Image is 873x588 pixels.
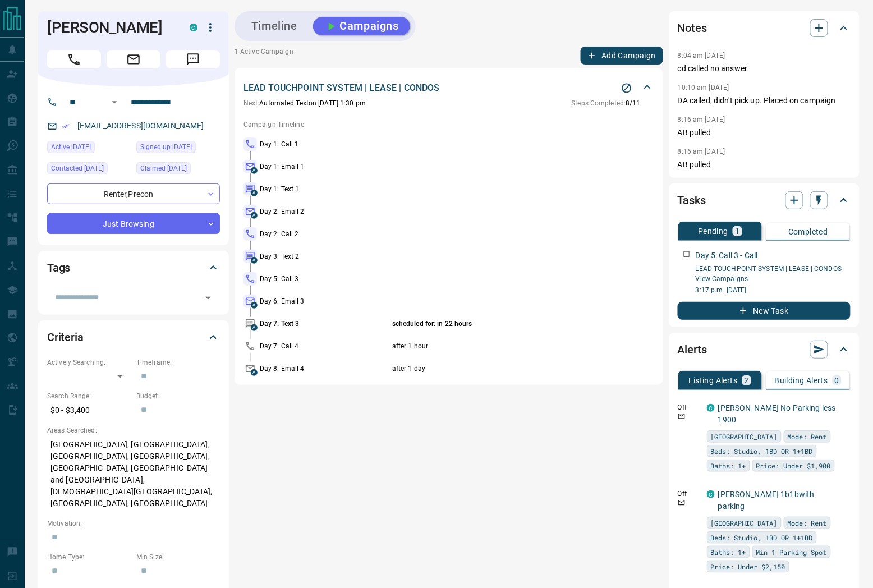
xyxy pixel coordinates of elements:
[260,184,389,194] p: Day 1: Text 1
[718,403,836,424] a: [PERSON_NAME] No Parking less 1900
[243,120,654,130] p: Campaign Timeline
[108,95,121,109] button: Open
[618,80,635,97] button: Stop Campaign
[200,290,216,306] button: Open
[47,425,220,435] p: Areas Searched:
[240,17,309,35] button: Timeline
[678,402,700,412] p: Off
[251,167,258,174] span: A
[251,324,258,331] span: A
[136,162,220,178] div: Thu Apr 10 2025
[47,357,131,367] p: Actively Searching:
[707,404,715,412] div: condos.ca
[678,84,729,91] p: 10:10 am [DATE]
[735,227,739,235] p: 1
[392,319,608,329] p: scheduled for: in 22 hours
[775,376,828,384] p: Building Alerts
[678,95,851,107] p: DA called, didn't pick up. Placed on campaign
[251,257,258,264] span: A
[47,401,131,420] p: $0 - $3,400
[136,552,220,562] p: Min Size:
[47,518,220,529] p: Motivation:
[243,98,366,108] p: Automated Text on [DATE] 1:30 pm
[788,431,827,442] span: Mode: Rent
[77,121,204,130] a: [EMAIL_ADDRESS][DOMAIN_NAME]
[678,127,851,139] p: AB pulled
[788,517,827,529] span: Mode: Rent
[678,63,851,75] p: cd called no answer
[47,552,131,562] p: Home Type:
[678,116,725,123] p: 8:16 am [DATE]
[47,435,220,513] p: [GEOGRAPHIC_DATA], [GEOGRAPHIC_DATA], [GEOGRAPHIC_DATA], [GEOGRAPHIC_DATA], [GEOGRAPHIC_DATA], [G...
[243,81,440,95] p: LEAD TOUCHPOINT SYSTEM | LEASE | CONDOS
[711,431,778,442] span: [GEOGRAPHIC_DATA]
[678,302,851,320] button: New Task
[47,259,70,277] h2: Tags
[711,546,746,558] span: Baths: 1+
[678,15,851,42] div: Notes
[260,251,389,261] p: Day 3: Text 2
[711,445,813,457] span: Beds: Studio, 1BD OR 1+1BD
[260,139,389,149] p: Day 1: Call 1
[47,50,101,68] span: Call
[47,19,173,36] h1: [PERSON_NAME]
[140,141,192,153] span: Signed up [DATE]
[745,376,749,384] p: 2
[313,17,410,35] button: Campaigns
[251,190,258,196] span: A
[678,336,851,363] div: Alerts
[62,122,70,130] svg: Email Verified
[678,159,851,171] p: AB pulled
[136,391,220,401] p: Budget:
[678,341,707,359] h2: Alerts
[689,376,738,384] p: Listing Alerts
[243,99,260,107] span: Next:
[711,460,746,471] span: Baths: 1+
[260,319,389,329] p: Day 7: Text 3
[136,357,220,367] p: Timeframe:
[392,341,608,351] p: after 1 hour
[47,162,131,178] div: Mon Oct 13 2025
[47,183,220,204] div: Renter , Precon
[47,324,220,351] div: Criteria
[166,50,220,68] span: Message
[47,213,220,234] div: Just Browsing
[678,52,725,59] p: 8:04 am [DATE]
[47,328,84,346] h2: Criteria
[678,489,700,499] p: Off
[756,460,831,471] span: Price: Under $1,900
[136,141,220,157] div: Sun Jul 30 2023
[260,229,389,239] p: Day 2: Call 2
[243,79,654,111] div: LEAD TOUCHPOINT SYSTEM | LEASE | CONDOSStop CampaignNext:Automated Texton [DATE] 1:30 pmSteps Com...
[47,254,220,281] div: Tags
[260,296,389,306] p: Day 6: Email 3
[711,532,813,543] span: Beds: Studio, 1BD OR 1+1BD
[251,302,258,309] span: A
[711,517,778,529] span: [GEOGRAPHIC_DATA]
[678,187,851,214] div: Tasks
[190,24,197,31] div: condos.ca
[251,369,258,376] span: A
[235,47,293,65] p: 1 Active Campaign
[678,19,707,37] h2: Notes
[718,490,815,511] a: [PERSON_NAME] 1b1bwith parking
[756,546,827,558] span: Min 1 Parking Spot
[260,274,389,284] p: Day 5: Call 3
[260,206,389,217] p: Day 2: Email 2
[572,99,626,107] span: Steps Completed:
[47,141,131,157] div: Tue Oct 07 2025
[51,163,104,174] span: Contacted [DATE]
[678,191,706,209] h2: Tasks
[696,265,844,283] a: LEAD TOUCHPOINT SYSTEM | LEASE | CONDOS- View Campaigns
[707,490,715,498] div: condos.ca
[696,250,758,261] p: Day 5: Call 3 - Call
[678,499,686,507] svg: Email
[678,412,686,420] svg: Email
[260,341,389,351] p: Day 7: Call 4
[572,98,641,108] p: 8 / 11
[788,228,828,236] p: Completed
[698,227,728,235] p: Pending
[251,212,258,219] span: A
[260,364,389,374] p: Day 8: Email 4
[51,141,91,153] span: Active [DATE]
